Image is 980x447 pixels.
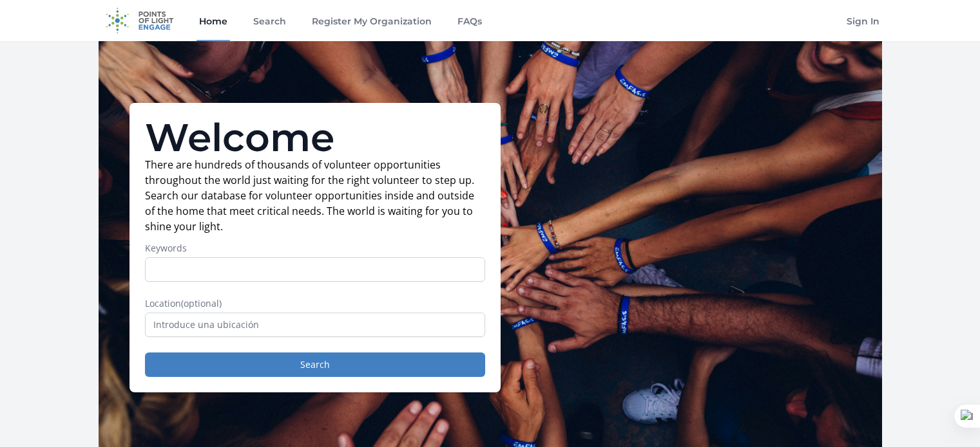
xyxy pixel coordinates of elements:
[145,118,485,157] h1: Welcome
[145,313,485,337] input: Introduce una ubicación
[145,157,485,234] p: There are hundreds of thousands of volunteer opportunities throughout the world just waiting for ...
[145,352,485,377] button: Search
[181,297,222,309] span: (optional)
[145,242,485,255] label: Keywords
[145,297,485,310] label: Location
